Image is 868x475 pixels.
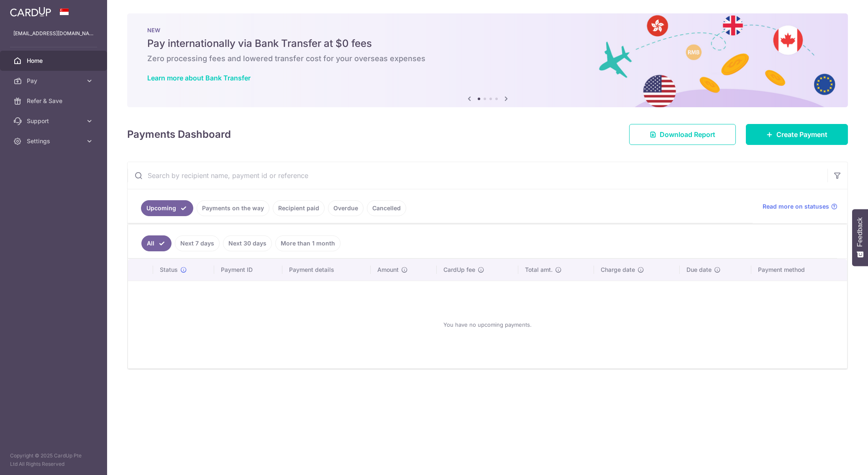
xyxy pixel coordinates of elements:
a: Next 30 days [223,235,272,251]
a: Overdue [328,200,364,216]
th: Payment method [751,259,847,281]
span: Download Report [660,129,715,139]
span: Total amt. [525,266,553,274]
a: More than 1 month [275,235,341,251]
a: Recipient paid [273,200,325,216]
a: Create Payment [746,124,848,145]
p: [EMAIL_ADDRESS][DOMAIN_NAME] [13,29,94,38]
img: CardUp [10,7,51,17]
a: All [141,235,172,251]
h4: Payments Dashboard [127,127,231,142]
a: Payments on the way [197,200,269,216]
span: Create Payment [776,129,827,139]
span: Status [160,266,178,274]
span: Feedback [856,217,864,247]
span: Charge date [601,266,635,274]
a: Next 7 days [175,235,220,251]
a: Read more on statuses [763,202,837,211]
h6: Zero processing fees and lowered transfer cost for your overseas expenses [147,54,828,64]
span: CardUp fee [443,266,475,274]
span: Home [27,57,82,65]
img: Bank transfer banner [127,13,848,107]
a: Learn more about Bank Transfer [147,74,251,82]
h5: Pay internationally via Bank Transfer at $0 fees [147,37,828,50]
a: Cancelled [367,200,406,216]
span: Pay [27,77,82,85]
span: Settings [27,137,82,145]
p: NEW [147,27,828,34]
th: Payment details [282,259,371,281]
span: Refer & Save [27,97,82,105]
span: Amount [377,266,399,274]
input: Search by recipient name, payment id or reference [128,162,827,189]
button: Feedback - Show survey [852,209,868,266]
span: Read more on statuses [763,202,829,211]
a: Upcoming [141,200,193,216]
span: Support [27,117,82,125]
span: Due date [686,266,712,274]
a: Download Report [629,124,736,145]
th: Payment ID [214,259,282,281]
div: You have no upcoming payments. [138,288,837,361]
